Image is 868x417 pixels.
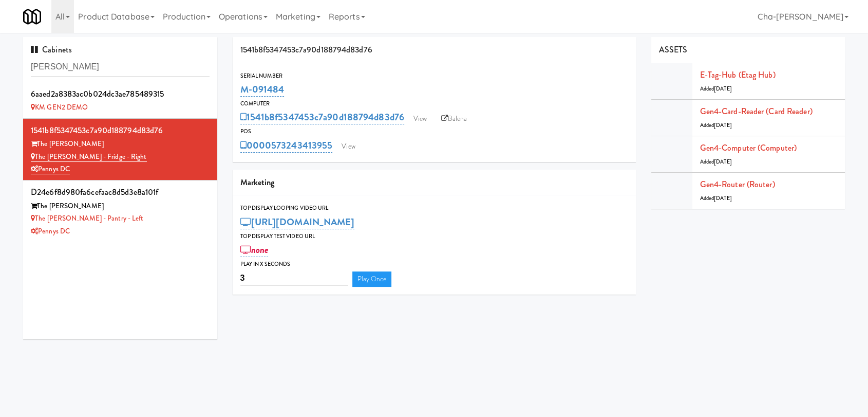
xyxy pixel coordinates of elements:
[31,44,72,56] span: Cabinets
[240,99,628,109] div: Computer
[31,86,210,102] div: 6aaed2a8383ac0b024dc3ae785489315
[31,138,210,151] div: The [PERSON_NAME]
[700,105,813,117] a: Gen4-card-reader (Card Reader)
[659,44,688,56] span: ASSETS
[31,58,210,77] input: Search cabinets
[240,82,285,97] a: M-091484
[240,126,628,137] div: POS
[31,123,210,138] div: 1541b8f5347453c7a90d188794d83d76
[240,215,355,229] a: [URL][DOMAIN_NAME]
[700,121,732,129] span: Added
[23,82,217,119] li: 6aaed2a8383ac0b024dc3ae785489315 KM GEN2 DEMO
[31,213,143,223] a: The [PERSON_NAME] - Pantry - Left
[714,194,732,202] span: [DATE]
[714,121,732,129] span: [DATE]
[352,271,392,287] a: Play Once
[240,71,628,81] div: Serial Number
[240,243,269,257] a: none
[31,226,70,236] a: Pennys DC
[714,158,732,166] span: [DATE]
[240,203,628,213] div: Top Display Looping Video Url
[31,164,70,174] a: Pennys DC
[700,178,775,190] a: Gen4-router (Router)
[700,194,732,202] span: Added
[23,119,217,180] li: 1541b8f5347453c7a90d188794d83d76The [PERSON_NAME] The [PERSON_NAME] - Fridge - RightPennys DC
[700,69,776,81] a: E-tag-hub (Etag Hub)
[240,259,628,269] div: Play in X seconds
[31,185,210,200] div: d24e6f8d980fa6cefaac8d5d3e8a101f
[31,200,210,213] div: The [PERSON_NAME]
[408,111,432,126] a: View
[31,102,88,112] a: KM GEN2 DEMO
[436,111,472,126] a: Balena
[240,110,404,124] a: 1541b8f5347453c7a90d188794d83d76
[700,85,732,93] span: Added
[240,231,628,242] div: Top Display Test Video Url
[700,158,732,166] span: Added
[700,142,797,154] a: Gen4-computer (Computer)
[233,37,636,63] div: 1541b8f5347453c7a90d188794d83d76
[23,8,41,26] img: Micromart
[240,176,275,188] span: Marketing
[714,85,732,93] span: [DATE]
[240,138,333,153] a: 0000573243413955
[31,152,147,162] a: The [PERSON_NAME] - Fridge - Right
[23,180,217,242] li: d24e6f8d980fa6cefaac8d5d3e8a101fThe [PERSON_NAME] The [PERSON_NAME] - Pantry - LeftPennys DC
[336,139,360,154] a: View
